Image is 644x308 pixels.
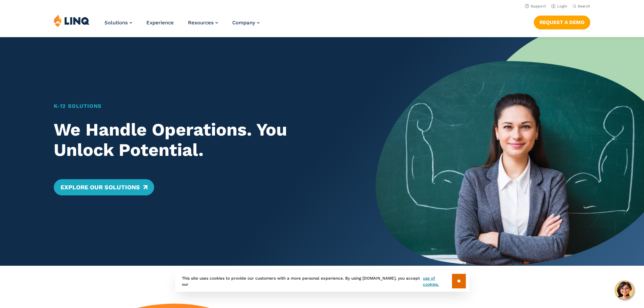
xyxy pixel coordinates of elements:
[146,20,174,26] a: Experience
[232,20,255,26] span: Company
[104,20,132,26] a: Solutions
[615,281,634,300] button: Hello, have a question? Let’s chat.
[104,20,128,26] span: Solutions
[188,20,214,26] span: Resources
[232,20,260,26] a: Company
[54,120,350,160] h2: We Handle Operations. You Unlock Potential.
[104,14,260,37] nav: Primary Navigation
[54,102,350,110] h1: K‑12 Solutions
[573,4,590,9] button: Open Search Bar
[54,179,154,195] a: Explore Our Solutions
[376,37,644,266] img: Home Banner
[534,16,590,29] a: Request a Demo
[175,270,469,292] div: This site uses cookies to provide our customers with a more personal experience. By using [DOMAIN...
[578,4,590,8] span: Search
[551,4,567,8] a: Login
[54,14,90,27] img: LINQ | K‑12 Software
[188,20,218,26] a: Resources
[525,4,546,8] a: Support
[423,275,452,287] a: use of cookies.
[534,14,590,29] nav: Button Navigation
